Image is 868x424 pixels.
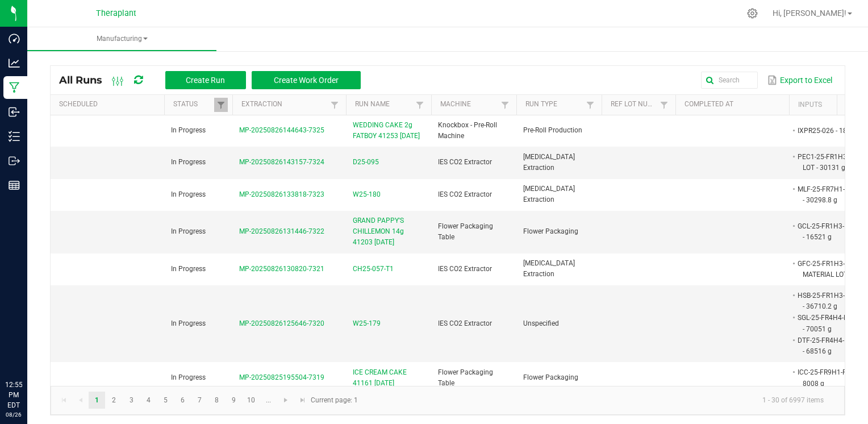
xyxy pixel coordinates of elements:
[523,227,578,235] span: Flower Packaging
[239,319,324,327] span: MP-20250826125646-7320
[294,392,311,409] a: Go to the last page
[173,100,214,109] a: StatusSortable
[523,259,575,278] span: [MEDICAL_DATA] Extraction
[239,158,324,166] span: MP-20250826143157-7324
[611,100,657,109] a: Ref Lot NumberSortable
[353,367,424,389] span: ICE CREAM CAKE 41161 [DATE]
[171,265,206,273] span: In Progress
[523,373,578,381] span: Flower Packaging
[241,100,327,109] a: ExtractionSortable
[498,98,512,112] a: Filter
[413,98,427,112] a: Filter
[27,27,216,51] a: Manufacturing
[9,180,20,191] inline-svg: Reports
[171,158,206,166] span: In Progress
[9,82,20,93] inline-svg: Manufacturing
[171,126,206,134] span: In Progress
[171,319,206,327] span: In Progress
[523,153,575,172] span: [MEDICAL_DATA] Extraction
[252,71,361,89] button: Create Work Order
[34,331,47,345] iframe: Resource center unread badge
[239,265,324,273] span: MP-20250826130820-7321
[208,392,225,409] a: Page 8
[171,373,206,381] span: In Progress
[523,319,559,327] span: Unspecified
[525,100,583,109] a: Run TypeSortable
[239,227,324,235] span: MP-20250826131446-7322
[5,410,22,419] p: 08/26
[260,392,277,409] a: Page 11
[214,98,228,112] a: Filter
[353,157,379,168] span: D25-095
[174,392,191,409] a: Page 6
[5,380,22,410] p: 12:55 PM EDT
[226,392,242,409] a: Page 9
[440,100,498,109] a: MachineSortable
[685,100,784,109] a: Completed AtSortable
[765,70,835,90] button: Export to Excel
[438,222,493,241] span: Flower Packaging Table
[239,126,324,134] span: MP-20250826144643-7325
[59,70,369,90] div: All Runs
[328,98,341,112] a: Filter
[140,392,157,409] a: Page 4
[186,76,225,85] span: Create Run
[165,71,246,89] button: Create Run
[583,98,597,112] a: Filter
[96,9,136,18] span: Theraplant
[171,227,206,235] span: In Progress
[745,8,759,19] div: Manage settings
[27,34,216,44] span: Manufacturing
[59,100,160,109] a: ScheduledSortable
[281,396,290,405] span: Go to the next page
[355,100,412,109] a: Run NameSortable
[157,392,174,409] a: Page 5
[773,9,846,18] span: Hi, [PERSON_NAME]!
[274,76,339,85] span: Create Work Order
[9,106,20,118] inline-svg: Inbound
[701,72,758,89] input: Search
[239,373,324,381] span: MP-20250825195504-7319
[9,131,20,142] inline-svg: Inventory
[9,33,20,44] inline-svg: Dashboard
[523,126,582,134] span: Pre-Roll Production
[51,386,845,415] kendo-pager: Current page: 1
[298,396,307,405] span: Go to the last page
[438,121,497,140] span: Knockbox - Pre-Roll Machine
[353,264,394,275] span: CH25-057-T1
[123,392,140,409] a: Page 3
[353,215,424,248] span: GRAND PAPPY'S CHILLEMON 14g 41203 [DATE]
[523,185,575,203] span: [MEDICAL_DATA] Extraction
[239,190,324,198] span: MP-20250826133818-7323
[365,391,833,410] kendo-pager-info: 1 - 30 of 6997 items
[353,189,381,200] span: W25-180
[438,319,492,327] span: IES CO2 Extractor
[438,158,492,166] span: IES CO2 Extractor
[353,318,381,329] span: W25-179
[438,265,492,273] span: IES CO2 Extractor
[9,155,20,167] inline-svg: Outbound
[191,392,208,409] a: Page 7
[171,190,206,198] span: In Progress
[438,368,493,387] span: Flower Packaging Table
[278,392,294,409] a: Go to the next page
[11,333,45,367] iframe: Resource center
[9,57,20,69] inline-svg: Analytics
[106,392,122,409] a: Page 2
[243,392,260,409] a: Page 10
[657,98,671,112] a: Filter
[353,120,424,142] span: WEDDING CAKE 2g FATBOY 41253 [DATE]
[89,392,105,409] a: Page 1
[438,190,492,198] span: IES CO2 Extractor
